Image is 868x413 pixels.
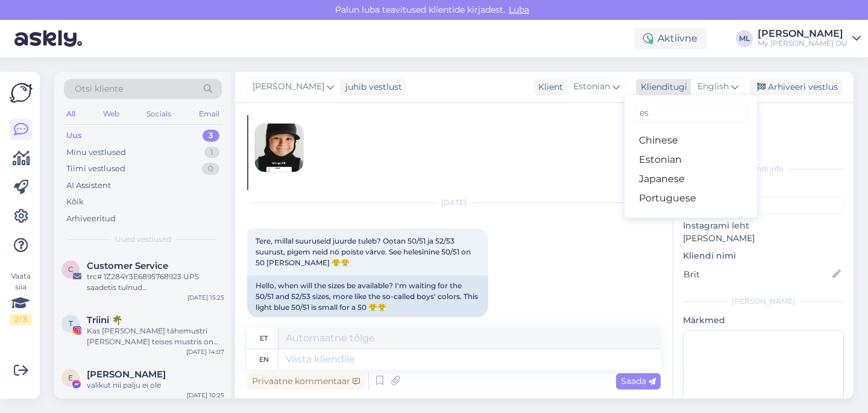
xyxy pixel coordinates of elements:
[144,106,174,122] div: Socials
[712,131,840,144] div: # iswyyyyx
[260,328,268,348] div: et
[505,4,533,15] span: Luba
[683,163,844,174] div: Kliendi info
[624,150,757,169] a: Estonian
[66,196,84,208] div: Kõik
[533,81,563,93] div: Klient
[10,271,31,325] div: Vaata siia
[87,271,224,293] div: trc# 1Z284Y3E6895768923 UPS saadetis tulnud [GEOGRAPHIC_DATA] , aadressile: [STREET_ADDRESS].
[750,79,843,95] div: Arhiveeri vestlus
[66,147,126,159] div: Minu vestlused
[712,116,840,131] div: Brit
[203,130,219,142] div: 3
[758,29,861,48] a: [PERSON_NAME]My [PERSON_NAME] OÜ
[683,219,844,232] p: Instagrami leht
[624,189,757,208] a: Portuguese
[256,236,473,267] span: Tere, millal suuruseid juurde tuleb? Ootan 50/51 ja 52/53 suurust, pigem neid nö poiste värve. Se...
[624,169,757,189] a: Japanese
[683,197,844,215] input: Lisa tag
[66,130,82,142] div: Uus
[683,314,844,327] p: Märkmed
[115,234,171,245] span: Uued vestlused
[87,326,224,347] div: Kas [PERSON_NAME] tähemustri [PERSON_NAME] teises mustris on tulemas? :) vaatasin et ühevärvilisi...
[187,391,224,400] div: [DATE] 10:25
[636,81,687,93] div: Klienditugi
[87,260,168,271] span: Customer Service
[683,250,844,262] p: Kliendi nimi
[66,163,125,175] div: Tiimi vestlused
[66,180,111,192] div: AI Assistent
[247,276,488,318] div: Hello, when will the sizes be available? I'm waiting for the 50/51 and 52/53 sizes, more like the...
[683,232,844,245] p: [PERSON_NAME]
[68,373,73,382] span: E
[64,106,78,122] div: All
[253,80,324,93] span: [PERSON_NAME]
[624,131,757,150] a: Chinese
[10,314,31,325] div: 2 / 3
[68,265,74,274] span: C
[101,106,122,122] div: Web
[758,29,848,39] div: [PERSON_NAME]
[573,80,610,93] span: Estonian
[247,373,365,389] div: Privaatne kommentaar
[259,349,269,370] div: en
[75,83,123,95] span: Otsi kliente
[634,28,707,49] div: Aktiivne
[736,30,753,47] div: ML
[204,147,219,159] div: 1
[255,124,303,172] img: attachment
[87,315,123,326] span: Triini 🌴
[697,80,729,93] span: English
[10,81,33,104] img: Askly Logo
[341,81,402,93] div: juhib vestlust
[684,268,830,281] input: Lisa nimi
[197,106,222,122] div: Email
[186,347,224,356] div: [DATE] 14:07
[634,104,747,122] input: Kirjuta, millist tag'i otsid
[69,319,73,328] span: T
[87,369,166,380] span: Evelin Trei
[247,197,661,208] div: [DATE]
[621,376,656,386] span: Saada
[87,380,224,391] div: valikut nii palju ei ole
[66,213,116,225] div: Arhiveeritud
[202,163,219,175] div: 0
[187,293,224,302] div: [DATE] 15:25
[758,39,848,48] div: My [PERSON_NAME] OÜ
[683,296,844,307] div: [PERSON_NAME]
[683,181,844,194] p: Kliendi tag'id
